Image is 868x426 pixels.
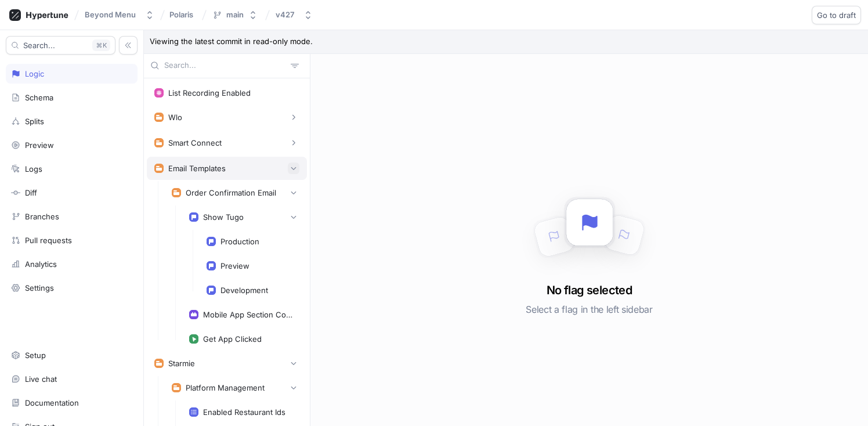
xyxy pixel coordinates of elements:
[80,5,159,24] button: Beyond Menu
[203,407,285,417] div: Enabled Restaurant Ids
[25,236,72,245] div: Pull requests
[25,140,54,150] div: Preview
[25,93,53,102] div: Schema
[276,10,294,20] div: v427
[25,117,44,126] div: Splits
[220,286,268,295] div: Development
[208,5,262,24] button: main
[203,212,244,222] div: Show Tugo
[25,212,59,221] div: Branches
[25,398,79,407] div: Documentation
[6,36,115,55] button: Search...K
[817,12,856,19] span: Go to draft
[25,164,42,174] div: Logs
[23,42,55,49] span: Search...
[526,299,652,320] h5: Select a flag in the left sidebar
[186,188,276,197] div: Order Confirmation Email
[169,10,193,19] span: Polaris
[812,6,861,24] button: Go to draft
[6,393,138,413] a: Documentation
[144,30,868,54] p: Viewing the latest commit in read-only mode.
[186,383,265,392] div: Platform Management
[25,188,37,197] div: Diff
[168,164,226,173] div: Email Templates
[220,261,249,270] div: Preview
[168,88,251,98] div: List Recording Enabled
[25,351,46,360] div: Setup
[226,10,244,20] div: main
[203,310,295,319] div: Mobile App Section Content
[25,69,44,78] div: Logic
[220,237,259,246] div: Production
[168,113,182,122] div: Wlo
[25,259,57,269] div: Analytics
[164,60,286,71] input: Search...
[168,138,222,147] div: Smart Connect
[547,281,632,299] h3: No flag selected
[203,334,262,344] div: Get App Clicked
[85,10,136,20] div: Beyond Menu
[25,374,57,384] div: Live chat
[92,39,110,51] div: K
[271,5,317,24] button: v427
[168,359,195,368] div: Starmie
[25,283,54,293] div: Settings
